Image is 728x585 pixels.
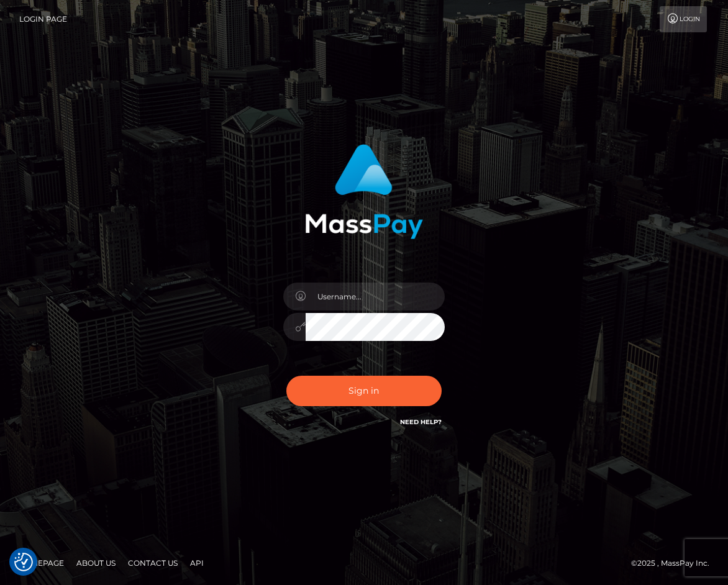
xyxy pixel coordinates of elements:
[286,376,442,406] button: Sign in
[19,6,67,32] a: Login Page
[185,553,209,573] a: API
[14,553,33,571] button: Consent Preferences
[660,6,707,32] a: Login
[14,553,33,571] img: Revisit consent button
[71,553,121,573] a: About Us
[123,553,183,573] a: Contact Us
[400,418,442,426] a: Need Help?
[14,553,69,573] a: Homepage
[631,556,719,570] div: © 2025 , MassPay Inc.
[306,283,445,311] input: Username...
[305,144,423,239] img: MassPay Login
